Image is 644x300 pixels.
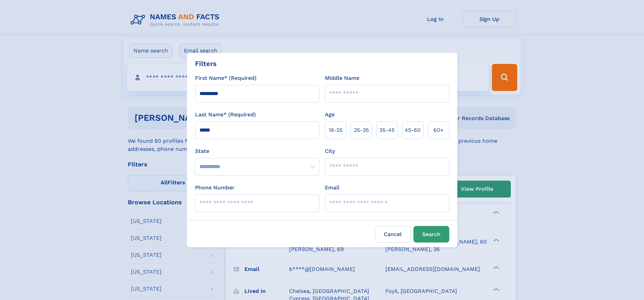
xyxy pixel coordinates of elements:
span: 35‑45 [379,126,395,134]
label: Age [325,111,335,119]
div: Filters [195,59,217,69]
label: Last Name* (Required) [195,111,256,119]
span: 18‑25 [329,126,342,134]
span: 45‑60 [405,126,421,134]
span: 60+ [433,126,444,134]
label: First Name* (Required) [195,74,257,82]
button: Search [413,226,449,243]
label: Middle Name [325,74,359,82]
label: Phone Number [195,184,235,192]
label: Cancel [375,226,411,243]
label: City [325,147,335,155]
span: 25‑35 [354,126,369,134]
label: State [195,147,319,155]
label: Email [325,184,339,192]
